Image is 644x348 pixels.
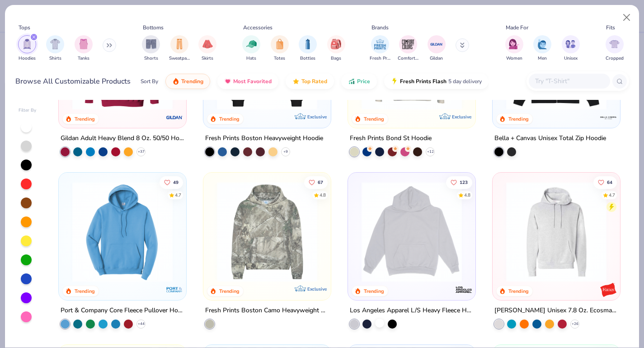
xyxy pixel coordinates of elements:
[243,24,273,32] div: Accessories
[371,24,389,32] div: Brands
[300,55,315,62] span: Bottles
[606,35,624,62] div: filter for Cropped
[331,39,341,49] img: Bags Image
[505,35,523,62] div: filter for Women
[68,182,177,282] img: 1593a31c-dba5-4ff5-97bf-ef7c6ca295f9
[505,35,523,62] button: filter button
[401,38,415,51] img: Comfort Colors Image
[455,281,473,299] img: Los Angeles Apparel logo
[304,176,328,188] button: Like
[181,78,203,85] span: Trending
[533,35,551,62] div: filter for Men
[46,35,64,62] button: filter button
[205,133,323,144] div: Fresh Prints Boston Heavyweight Hoodie
[169,35,190,62] button: filter button
[562,35,580,62] button: filter button
[446,176,472,188] button: Like
[169,35,190,62] div: filter for Sweatpants
[430,55,443,62] span: Gildan
[494,305,618,316] div: [PERSON_NAME] Unisex 7.8 Oz. Ecosmart 50/50 Pullover Hooded Sweatshirt
[357,182,466,282] img: 6531d6c5-84f2-4e2d-81e4-76e2114e47c4
[198,35,216,62] button: filter button
[331,55,341,62] span: Bags
[79,39,89,49] img: Tanks Image
[502,9,611,110] img: b1a53f37-890a-4b9a-8962-a1b7c70e022e
[428,35,446,62] button: filter button
[275,39,285,49] img: Totes Image
[427,149,434,155] span: + 12
[283,149,288,155] span: + 9
[19,24,30,32] div: Tops
[341,74,377,89] button: Price
[562,35,580,62] div: filter for Unisex
[607,180,612,184] span: 64
[320,192,326,198] div: 4.8
[428,35,446,62] div: filter for Gildan
[606,35,624,62] button: filter button
[303,39,313,49] img: Bottles Image
[50,39,61,49] img: Shirts Image
[609,192,615,198] div: 4.7
[19,55,36,62] span: Hoodies
[370,55,390,62] span: Fresh Prints
[307,114,327,120] span: Exclusive
[538,55,547,62] span: Men
[174,39,184,49] img: Sweatpants Image
[175,192,181,198] div: 4.7
[299,35,317,62] div: filter for Bottles
[618,9,635,26] button: Close
[242,35,260,62] button: filter button
[398,35,418,62] div: filter for Comfort Colors
[327,35,345,62] button: filter button
[68,9,177,110] img: 01756b78-01f6-4cc6-8d8a-3c30c1a0c8ac
[19,107,37,114] div: Filter By
[537,39,547,49] img: Men Image
[217,74,278,89] button: Most Favorited
[18,35,36,62] button: filter button
[78,55,89,62] span: Tanks
[398,55,418,62] span: Comfort Colors
[564,55,578,62] span: Unisex
[224,78,231,85] img: most_fav.gif
[138,149,145,155] span: + 37
[391,78,398,85] img: flash.gif
[464,192,470,198] div: 4.8
[75,35,93,62] button: filter button
[509,39,519,49] img: Women Image
[460,180,468,184] span: 123
[142,35,160,62] div: filter for Shorts
[609,39,620,49] img: Cropped Image
[301,78,327,85] span: Top Rated
[141,77,158,85] div: Sort By
[61,133,184,144] div: Gildan Adult Heavy Blend 8 Oz. 50/50 Hooded Sweatshirt
[271,35,289,62] button: filter button
[49,55,61,62] span: Shirts
[370,35,390,62] button: filter button
[165,74,210,89] button: Trending
[430,38,443,51] img: Gildan Image
[165,281,183,299] img: Port & Company logo
[274,55,285,62] span: Totes
[599,108,617,127] img: Bella + Canvas logo
[318,180,323,184] span: 67
[307,286,327,292] span: Exclusive
[286,74,334,89] button: Top Rated
[75,35,93,62] div: filter for Tanks
[18,35,36,62] div: filter for Hoodies
[606,55,624,62] span: Cropped
[233,78,272,85] span: Most Favorited
[138,321,145,327] span: + 44
[61,305,184,316] div: Port & Company Core Fleece Pullover Hooded Sweatshirt
[144,55,158,62] span: Shorts
[350,133,432,144] div: Fresh Prints Bond St Hoodie
[327,35,345,62] div: filter for Bags
[373,38,387,51] img: Fresh Prints Image
[593,176,617,188] button: Like
[271,35,289,62] div: filter for Totes
[565,39,576,49] img: Unisex Image
[506,55,522,62] span: Women
[533,35,551,62] button: filter button
[606,24,615,32] div: Fits
[502,182,611,282] img: fe3aba7b-4693-4b3e-ab95-a32d4261720b
[534,76,604,86] input: Try "T-Shirt"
